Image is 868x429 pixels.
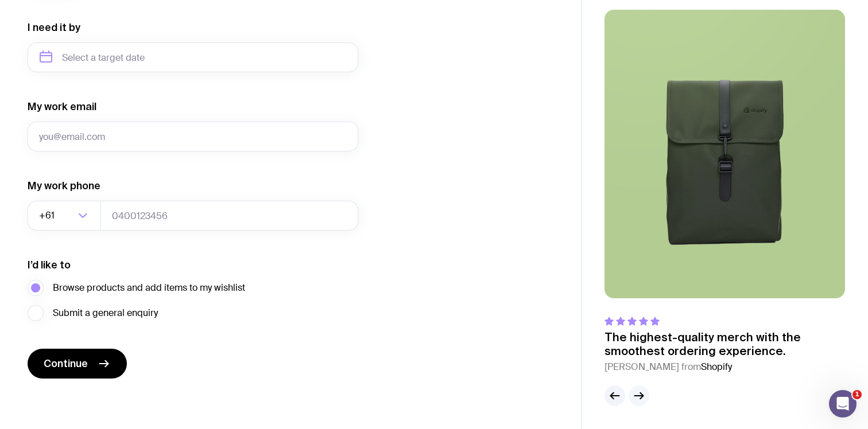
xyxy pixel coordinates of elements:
[44,357,88,370] span: Continue
[28,42,358,72] input: Select a target date
[39,201,57,231] span: +61
[604,360,845,374] cite: [PERSON_NAME] from
[53,281,245,295] span: Browse products and add items to my wishlist
[28,100,96,114] label: My work email
[604,330,845,358] p: The highest-quality merch with the smoothest ordering experience.
[53,306,158,320] span: Submit a general enquiry
[28,201,101,231] div: Search for option
[28,258,71,272] label: I’d like to
[28,122,358,151] input: you@email.com
[852,390,862,399] span: 1
[701,361,732,373] span: Shopify
[829,390,857,418] iframe: Intercom live chat
[28,179,100,193] label: My work phone
[28,349,127,379] button: Continue
[100,201,358,231] input: 0400123456
[28,21,80,34] label: I need it by
[57,201,75,231] input: Search for option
